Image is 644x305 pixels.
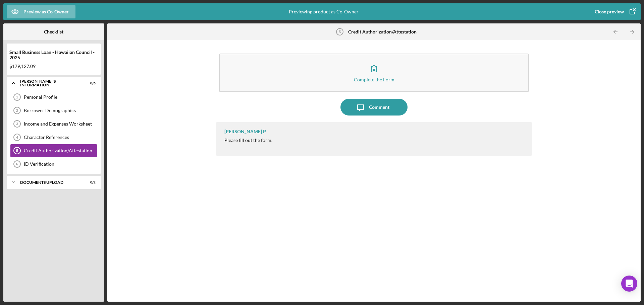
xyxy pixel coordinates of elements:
div: DOCUMENTS UPLOAD [20,180,79,184]
div: Borrower Demographics [24,108,97,113]
div: Small Business Loan - Hawaiian Council - 2025 [9,50,98,60]
div: Please fill out the form. [224,138,272,143]
div: Comment [369,99,389,116]
button: Comment [340,99,408,116]
div: [PERSON_NAME] P [224,129,266,134]
tspan: 2 [16,108,18,112]
div: Open Intercom Messenger [621,276,637,292]
div: 0 / 6 [84,81,96,85]
tspan: 5 [16,149,18,153]
div: Income and Expenses Worksheet [24,121,97,127]
div: 0 / 2 [84,180,96,184]
div: ID Verification [24,161,97,167]
b: Checklist [44,29,63,34]
div: $179,127.09 [9,64,98,69]
button: Complete the Form [219,54,529,92]
tspan: 4 [16,135,18,139]
div: Personal Profile [24,94,97,100]
div: Close preview [595,5,624,18]
div: [PERSON_NAME]'S INFORMATION [20,79,79,87]
div: Character References [24,135,97,140]
tspan: 5 [339,30,341,34]
tspan: 3 [16,122,18,126]
button: Close preview [588,5,641,18]
b: Credit Authorization/Attestation [348,29,417,34]
div: Complete the Form [354,77,394,82]
tspan: 6 [16,162,18,166]
tspan: 1 [16,95,18,99]
div: Preview as Co-Owner [23,5,69,18]
div: Previewing product as Co-Owner [289,3,359,20]
div: Credit Authorization/Attestation [24,148,97,153]
button: Preview as Co-Owner [7,5,75,18]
